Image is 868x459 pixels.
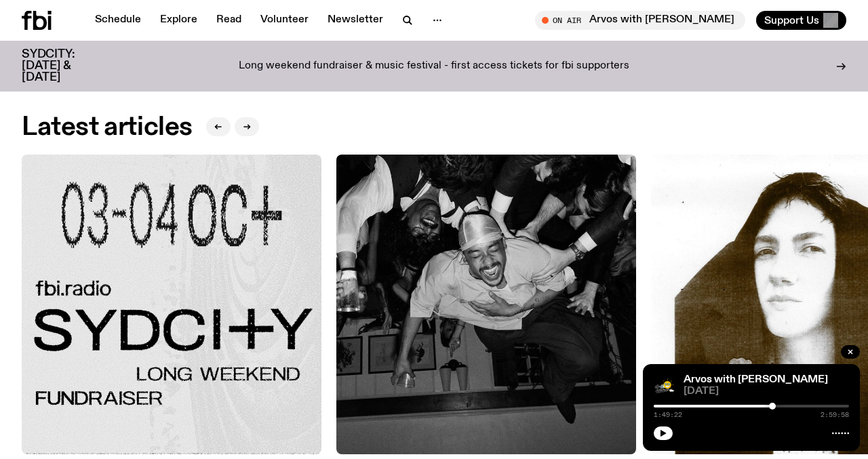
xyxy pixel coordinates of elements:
span: 2:59:58 [821,412,849,418]
a: Read [208,11,250,30]
p: Long weekend fundraiser & music festival - first access tickets for fbi supporters [239,60,629,73]
span: 1:49:22 [654,412,682,418]
a: Schedule [87,11,149,30]
a: Arvos with [PERSON_NAME] [684,374,828,385]
img: A black and white upside down image of Dijon, held up by a group of people. His eyes are closed a... [336,155,636,454]
button: On AirArvos with [PERSON_NAME] [535,11,745,30]
button: Support Us [756,11,846,30]
span: [DATE] [684,386,849,397]
h3: SYDCITY: [DATE] & [DATE] [22,49,108,83]
a: Newsletter [319,11,391,30]
img: A stock image of a grinning sun with sunglasses, with the text Good Afternoon in cursive [654,375,675,397]
a: Volunteer [252,11,317,30]
h2: Latest articles [22,115,193,140]
a: Explore [152,11,205,30]
img: Black text on gray background. Reading top to bottom: 03-04 OCT. fbi.radio SYDCITY LONG WEEKEND F... [22,155,321,454]
span: Support Us [764,14,819,26]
